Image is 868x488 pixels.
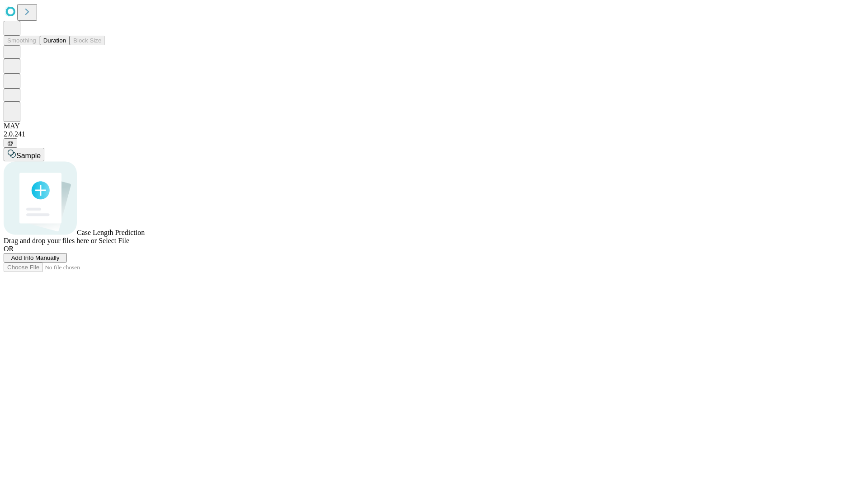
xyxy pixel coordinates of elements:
[99,237,129,244] span: Select File
[40,36,70,45] button: Duration
[4,122,864,130] div: MAY
[4,138,17,148] button: @
[4,130,864,138] div: 2.0.241
[7,140,14,146] span: @
[4,253,67,263] button: Add Info Manually
[4,36,40,45] button: Smoothing
[4,237,97,244] span: Drag and drop your files here or
[77,229,145,236] span: Case Length Prediction
[4,148,44,161] button: Sample
[70,36,105,45] button: Block Size
[4,245,14,253] span: OR
[11,254,60,261] span: Add Info Manually
[16,152,41,160] span: Sample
